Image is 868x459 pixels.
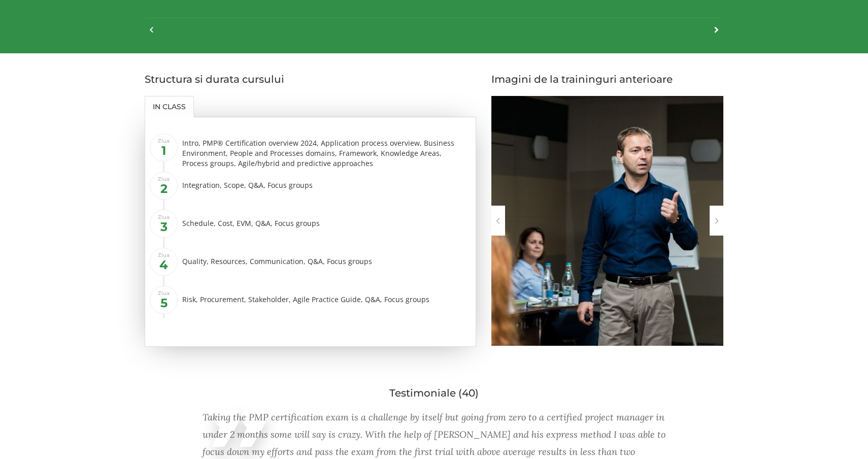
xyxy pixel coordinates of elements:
span: Ziua [150,210,178,238]
div: Integration, Scope, Q&A, Focus groups [182,176,468,194]
div: Quality, Resources, Communication, Q&A, Focus groups [182,252,468,270]
b: 2 [160,181,168,196]
b: 5 [160,296,168,310]
b: 3 [160,219,168,234]
span: Ziua [150,172,178,200]
span: Ziua [150,134,178,161]
img: TARGET Project Management Professional (PMP)® CERTIFICATION [491,96,724,350]
div: Intro, PMP® Certification overview 2024, Application process overview, Business Environment, Peop... [182,138,468,169]
div: Risk, Procurement, Stakeholder, Agile Practice Guide, Q&A, Focus groups [182,290,468,308]
span: Ziua [150,248,178,276]
b: 1 [161,143,166,158]
a: In class [145,96,194,117]
h3: Imagini de la traininguri anterioare [491,74,724,85]
span: Ziua [150,286,178,314]
h3: Testimoniale (40) [145,387,723,399]
div: Schedule, Cost, EVM, Q&A, Focus groups [182,214,468,232]
h3: Structura si durata cursului [145,74,476,85]
b: 4 [159,257,168,272]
